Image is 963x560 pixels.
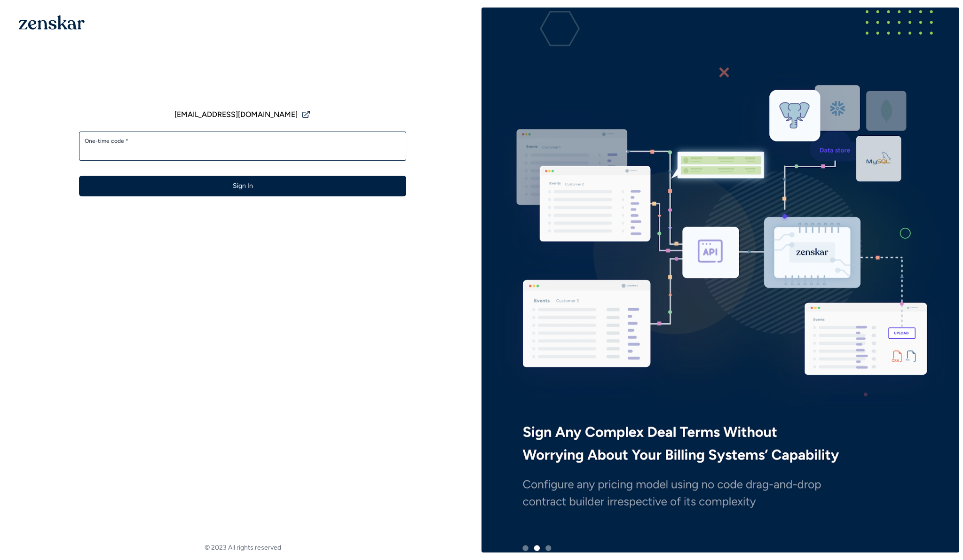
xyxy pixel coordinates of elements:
[85,137,401,145] label: One-time code *
[79,176,406,196] button: Sign In
[19,15,85,30] img: 1OGAJ2xQqyY4LXKgY66KYq0eOWRCkrZdAb3gUhuVAqdWPZE9SRJmCz+oDMSn4zDLXe31Ii730ItAGKgCKgCCgCikA4Av8PJUP...
[174,109,298,120] span: [EMAIL_ADDRESS][DOMAIN_NAME]
[4,543,481,552] footer: © 2023 All rights reserved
